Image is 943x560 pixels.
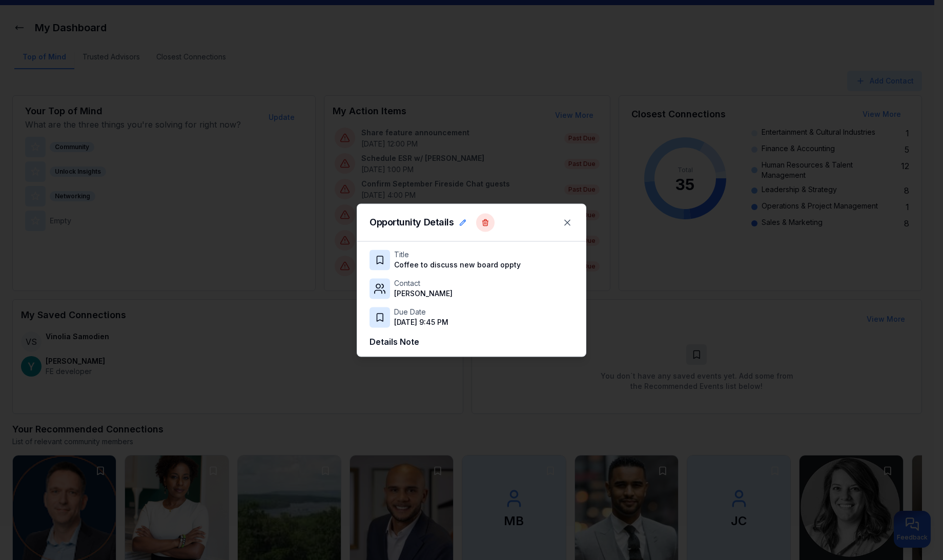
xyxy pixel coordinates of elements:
[370,218,454,227] h2: Opportunity Details
[370,336,573,348] h4: Details Note
[394,250,573,260] p: Title
[394,288,453,299] p: [PERSON_NAME]
[394,307,448,317] p: Due Date
[394,260,573,270] p: Coffee to discuss new board oppty
[394,317,448,327] p: [DATE] 9:45 PM
[394,278,453,288] p: Contact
